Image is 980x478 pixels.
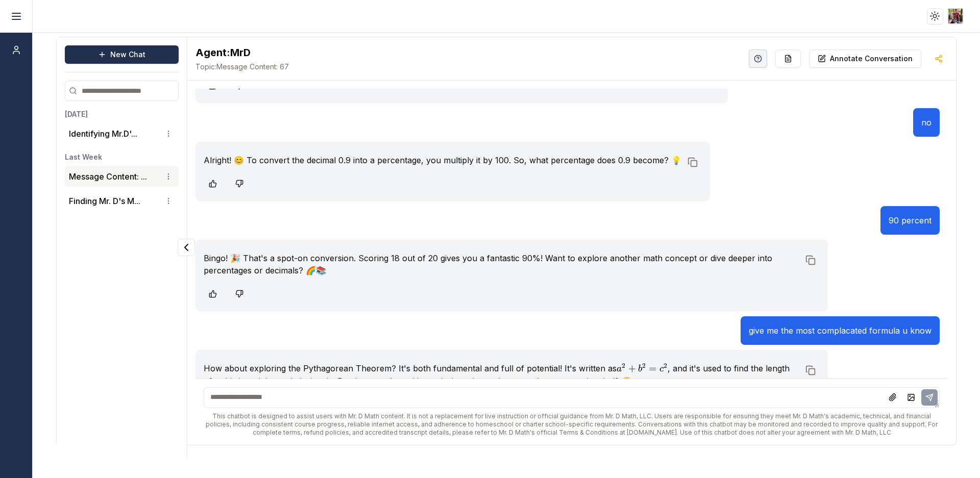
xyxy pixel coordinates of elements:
button: Finding Mr. D's M... [69,195,140,207]
img: ACg8ocI8CCwZe1w2L0jXzop-7QxtRXOuJwkuXw4E4Y6r6Qa1vYAM8Bsg=s96-c [948,9,963,23]
button: Collapse panel [178,239,195,256]
span: b [638,364,642,373]
button: Help Videos [749,49,767,68]
span: 2 [642,362,646,370]
h3: [DATE] [65,109,179,119]
button: Re-Fill Questions [775,49,801,68]
p: How about exploring the Pythagorean Theorem? It's both fundamental and full of potential! It's wr... [204,362,799,387]
span: 2 [622,362,625,370]
button: New Chat [65,45,179,64]
h2: MrD [195,45,289,60]
span: 2 [664,362,667,370]
h3: Last Week [65,152,179,162]
p: 90 percent [889,214,932,227]
span: Message Content: 67 [195,62,289,72]
p: give me the most complacated formula u know [749,324,932,337]
p: Bingo! 🎉 That's a spot-on conversion. Scoring 18 out of 20 gives you a fantastic 90%! Want to exp... [204,252,799,276]
button: Message Content: ... [69,170,147,183]
p: no [921,116,932,129]
button: Identifying Mr.D'... [69,128,137,140]
span: + [628,363,636,374]
span: a [617,364,622,373]
p: Alright! 😊 To convert the decimal 0.9 into a percentage, you multiply it by 100. So, what percent... [204,154,681,166]
p: Annotate Conversation [830,54,913,64]
div: This chatbot is designed to assist users with Mr. D Math content. It is not a replacement for liv... [204,412,939,437]
button: Annotate Conversation [809,49,921,68]
span: c [659,364,664,373]
button: Conversation options [162,128,175,140]
button: Conversation options [162,195,175,207]
span: = [649,363,656,374]
button: Conversation options [162,170,175,183]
